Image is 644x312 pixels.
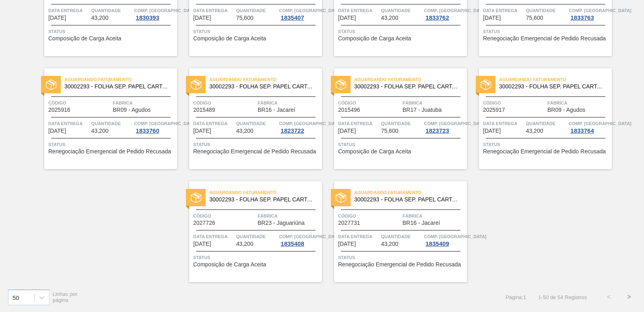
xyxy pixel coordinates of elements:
span: Linhas por página [53,291,78,303]
span: Aguardando Faturamento [64,75,177,84]
a: statusAguardando Faturamento30002293 - FOLHA SEP. PAPEL CARTAO 1200x1000M 350gCódigo2025916Fábric... [32,68,177,169]
a: Comp. [GEOGRAPHIC_DATA]1835407 [279,6,320,21]
div: 1823722 [279,128,305,134]
span: 27/10/2025 [338,128,356,134]
span: Comp. Carga [569,6,631,15]
span: 43,200 [381,241,398,247]
span: 28/10/2025 [193,241,211,247]
span: Fábrica [113,99,175,107]
span: Data entrega [483,6,524,15]
span: Composição de Carga Aceita [193,262,266,268]
span: Quantidade [526,6,567,15]
span: Quantidade [91,119,132,128]
span: 43,200 [526,128,543,134]
span: Composição de Carga Aceita [193,36,266,42]
span: 22/10/2025 [193,15,211,21]
span: 75,600 [381,128,398,134]
span: 30002293 - FOLHA SEP. PAPEL CARTAO 1200x1000M 350g [209,84,316,90]
div: 1833762 [424,15,450,21]
span: Comp. Carga [424,119,486,128]
span: Comp. Carga [569,119,631,128]
div: 1833764 [569,128,595,134]
span: Renegociação Emergencial de Pedido Recusada [48,149,171,155]
span: Status [48,27,175,36]
span: 2025917 [483,107,505,113]
span: Status [338,253,465,262]
span: Quantidade [526,119,567,128]
div: 1833760 [134,128,161,134]
span: 2015496 [338,107,360,113]
a: Comp. [GEOGRAPHIC_DATA]1835409 [424,232,465,247]
span: Data entrega [483,119,524,128]
span: BR09 - Agudos [113,107,151,113]
a: statusAguardando Faturamento30002293 - FOLHA SEP. PAPEL CARTAO 1200x1000M 350gCódigo2015496Fábric... [322,68,467,169]
span: 43,200 [236,128,254,134]
span: Aguardando Faturamento [209,188,322,197]
span: 24/10/2025 [193,128,211,134]
span: Status [483,140,610,149]
span: Composição de Carga Aceita [338,36,411,42]
span: Status [48,140,175,149]
span: 29/10/2025 [338,241,356,247]
span: Aguardando Faturamento [209,75,322,84]
div: 1835407 [279,15,305,21]
a: statusAguardando Faturamento30002293 - FOLHA SEP. PAPEL CARTAO 1200x1000M 350gCódigo2027726Fábric... [177,181,322,282]
span: Comp. Carga [134,6,196,15]
div: 1835409 [424,241,450,247]
a: Comp. [GEOGRAPHIC_DATA]1833763 [569,6,610,21]
span: 2027731 [338,220,360,226]
a: Comp. [GEOGRAPHIC_DATA]1833762 [424,6,465,21]
span: Data entrega [48,6,89,15]
span: Data entrega [193,6,234,15]
span: Aguardando Faturamento [354,188,467,197]
span: Quantidade [91,6,132,15]
span: Fábrica [402,212,465,220]
div: 1830393 [134,15,161,21]
img: status [191,80,201,90]
span: Aguardando Faturamento [354,75,467,84]
div: 50 [12,294,19,301]
span: Data entrega [338,6,379,15]
span: Fábrica [547,99,610,107]
div: 1833763 [569,15,595,21]
span: 30002293 - FOLHA SEP. PAPEL CARTAO 1200x1000M 350g [64,84,171,90]
span: Status [193,140,320,149]
img: status [336,80,346,90]
div: 1835408 [279,241,305,247]
span: Data entrega [338,232,379,241]
span: Quantidade [381,232,422,241]
a: Comp. [GEOGRAPHIC_DATA]1833764 [569,119,610,134]
span: Status [483,27,610,36]
button: < [599,287,619,307]
a: Comp. [GEOGRAPHIC_DATA]1823722 [279,119,320,134]
a: Comp. [GEOGRAPHIC_DATA]1823723 [424,119,465,134]
span: 2015489 [193,107,215,113]
span: 20/10/2025 [48,15,66,21]
span: 2025916 [48,107,70,113]
span: 2027726 [193,220,215,226]
span: 30002293 - FOLHA SEP. PAPEL CARTAO 1200x1000M 350g [354,84,460,90]
button: > [619,287,639,307]
a: Comp. [GEOGRAPHIC_DATA]1830393 [134,6,175,21]
a: Comp. [GEOGRAPHIC_DATA]1833760 [134,119,175,134]
span: 30002293 - FOLHA SEP. PAPEL CARTAO 1200x1000M 350g [354,197,460,203]
span: BR09 - Agudos [547,107,585,113]
span: Quantidade [236,119,277,128]
span: Comp. Carga [279,6,341,15]
span: Quantidade [236,6,277,15]
span: 1 - 50 de 54 Registros [538,294,587,300]
span: Data entrega [338,119,379,128]
span: Composição de Carga Aceita [48,36,121,42]
span: 75,600 [526,15,543,21]
span: Fábrica [402,99,465,107]
a: Comp. [GEOGRAPHIC_DATA]1835408 [279,232,320,247]
span: Fábrica [258,99,320,107]
span: 24/10/2025 [48,128,66,134]
span: Fábrica [258,212,320,220]
img: status [336,193,346,203]
span: Renegociação Emergencial de Pedido Recusada [483,36,606,42]
span: Página : 1 [506,294,526,300]
span: Comp. Carga [134,119,196,128]
span: Status [193,27,320,36]
span: Renegociação Emergencial de Pedido Recusada [338,262,461,268]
